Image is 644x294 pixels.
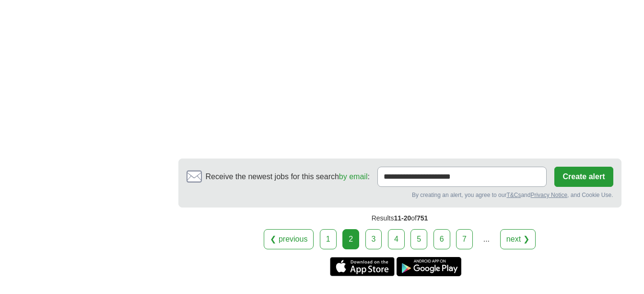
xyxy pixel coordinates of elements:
a: ❮ previous [264,229,314,249]
div: Results of [178,208,621,229]
a: 7 [456,229,473,249]
a: next ❯ [500,229,536,249]
a: 4 [388,229,405,249]
button: Create alert [554,167,613,187]
a: 6 [433,229,450,249]
div: ... [477,230,496,249]
div: By creating an alert, you agree to our and , and Cookie Use. [187,191,613,199]
a: T&Cs [506,192,521,198]
a: 5 [410,229,427,249]
a: Get the iPhone app [330,257,395,276]
a: by email [339,172,368,181]
a: 3 [365,229,382,249]
span: Receive the newest jobs for this search : [206,171,370,183]
a: 1 [320,229,337,249]
a: Privacy Notice [530,192,567,198]
a: Get the Android app [397,257,461,276]
div: 2 [342,229,359,249]
span: 11-20 [394,214,411,222]
span: 751 [417,214,428,222]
